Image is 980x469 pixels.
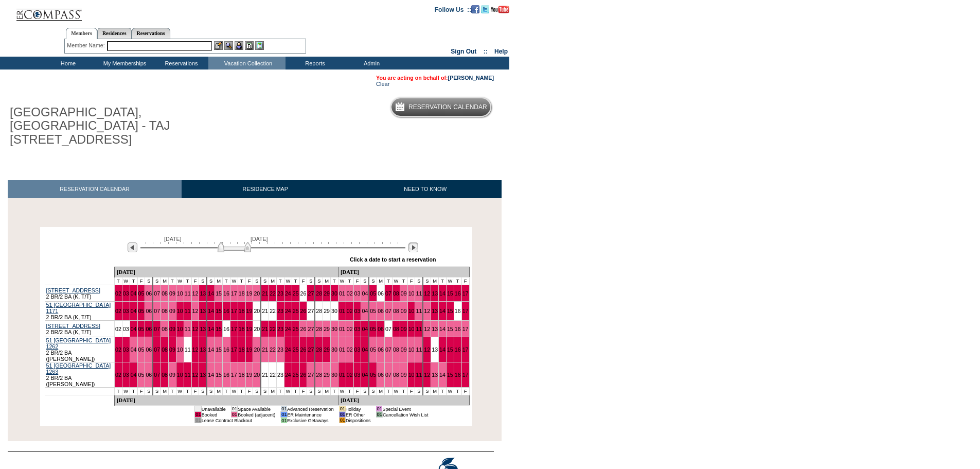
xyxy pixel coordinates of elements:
[362,372,368,378] a: 04
[385,372,391,378] a: 07
[370,346,376,353] a: 05
[238,277,245,285] td: T
[185,308,191,314] a: 11
[184,277,191,285] td: T
[192,372,199,378] a: 12
[137,277,145,285] td: F
[251,236,268,242] span: [DATE]
[447,372,453,378] a: 15
[67,41,106,50] div: Member Name:
[161,277,169,285] td: M
[153,277,161,285] td: S
[324,290,330,297] a: 29
[199,277,207,285] td: S
[285,308,291,314] a: 24
[154,308,160,314] a: 07
[262,326,268,332] a: 21
[285,372,291,378] a: 24
[123,346,129,353] a: 03
[131,372,137,378] a: 04
[146,372,152,378] a: 06
[471,5,479,13] img: Become our fan on Facebook
[370,308,376,314] a: 05
[484,48,488,55] span: ::
[439,346,446,353] a: 14
[491,6,509,12] a: Subscribe to our YouTube Channel
[162,308,168,314] a: 08
[285,346,291,353] a: 24
[393,326,399,332] a: 08
[114,267,338,277] td: [DATE]
[254,290,260,297] a: 20
[354,308,361,314] a: 03
[185,346,191,353] a: 11
[378,372,384,378] a: 06
[277,277,284,285] td: T
[370,372,376,378] a: 05
[416,326,422,332] a: 11
[447,290,453,297] a: 15
[293,290,299,297] a: 25
[339,326,345,332] a: 01
[435,5,471,13] td: Follow Us ::
[385,290,391,297] a: 07
[354,326,361,332] a: 03
[114,277,122,285] td: T
[324,346,330,353] a: 29
[246,290,253,297] a: 19
[185,326,191,332] a: 11
[230,277,238,285] td: W
[308,290,314,297] a: 27
[123,290,129,297] a: 03
[285,290,291,297] a: 24
[138,326,145,332] a: 05
[246,326,253,332] a: 19
[285,326,291,332] a: 24
[339,290,345,297] a: 01
[308,308,314,314] a: 27
[162,290,168,297] a: 08
[293,326,299,332] a: 25
[8,103,238,148] h1: [GEOGRAPHIC_DATA], [GEOGRAPHIC_DATA] - TAJ [STREET_ADDRESS]
[231,346,237,353] a: 17
[255,41,264,50] img: b_calculator.gif
[177,372,183,378] a: 10
[331,346,337,353] a: 30
[200,346,206,353] a: 13
[200,308,206,314] a: 13
[455,346,461,353] a: 16
[354,346,361,353] a: 03
[239,290,245,297] a: 18
[185,372,191,378] a: 11
[216,308,222,314] a: 15
[424,346,430,353] a: 12
[370,290,376,297] a: 05
[293,346,299,353] a: 25
[316,326,322,332] a: 28
[354,290,361,297] a: 03
[277,290,283,297] a: 23
[401,308,407,314] a: 09
[347,308,353,314] a: 02
[338,267,469,277] td: [DATE]
[224,41,233,50] img: View
[115,308,121,314] a: 02
[277,372,283,378] a: 23
[447,308,453,314] a: 15
[66,28,97,39] a: Members
[347,372,353,378] a: 02
[393,372,399,378] a: 08
[169,308,175,314] a: 09
[408,104,487,111] h5: Reservation Calendar
[424,372,430,378] a: 12
[192,326,199,332] a: 12
[223,372,229,378] a: 16
[123,372,129,378] a: 03
[284,277,292,285] td: W
[169,346,175,353] a: 09
[177,290,183,297] a: 10
[239,308,245,314] a: 18
[432,326,438,332] a: 13
[46,287,100,293] a: [STREET_ADDRESS]
[316,372,322,378] a: 28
